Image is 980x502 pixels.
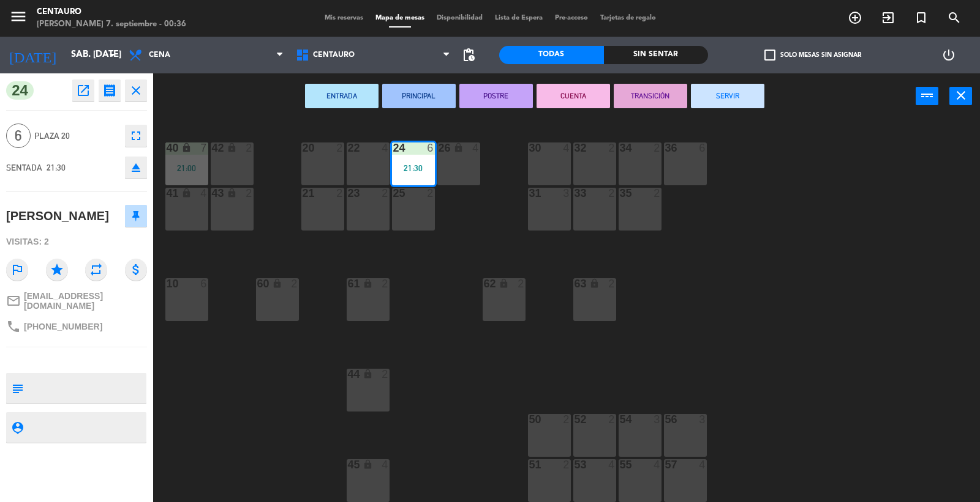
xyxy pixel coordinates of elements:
[246,188,253,199] div: 2
[37,6,186,18] div: Centauro
[34,129,119,143] span: Plaza 20
[318,15,369,21] span: Mis reservas
[212,188,213,199] div: 43
[575,414,575,425] div: 52
[181,188,192,198] i: lock
[382,459,389,470] div: 4
[954,88,968,103] i: close
[608,414,616,425] div: 2
[303,142,303,153] div: 20
[200,278,208,289] div: 6
[382,278,389,289] div: 2
[563,188,570,199] div: 3
[336,188,344,199] div: 2
[24,291,147,311] span: [EMAIL_ADDRESS][DOMAIN_NAME]
[303,188,303,199] div: 21
[916,87,938,105] button: power_input
[85,259,107,281] i: repeat
[608,142,616,153] div: 2
[181,142,192,153] i: lock
[529,414,530,425] div: 50
[947,10,962,25] i: search
[848,10,862,25] i: add_circle_outline
[200,188,208,199] div: 4
[594,15,662,21] span: Tarjetas de regalo
[691,84,764,108] button: SERVIR
[427,142,434,153] div: 6
[46,259,68,281] i: star
[563,142,570,153] div: 4
[369,15,431,21] span: Mapa de mesas
[6,206,109,226] div: [PERSON_NAME]
[129,83,143,98] i: close
[489,15,549,21] span: Lista de Espera
[125,157,147,179] button: eject
[575,188,575,199] div: 33
[6,231,147,253] div: Visitas: 2
[305,84,379,108] button: ENTRADA
[563,414,570,425] div: 2
[10,421,24,434] i: person_pin
[392,164,435,172] div: 21:30
[608,459,616,470] div: 4
[363,369,373,379] i: lock
[484,278,484,289] div: 62
[529,142,530,153] div: 30
[620,142,620,153] div: 34
[499,46,604,64] div: Todas
[348,188,349,199] div: 23
[427,188,434,199] div: 2
[6,163,42,172] span: SENTADA
[6,124,31,148] span: 6
[6,81,34,100] span: 24
[549,15,594,21] span: Pre-acceso
[764,50,775,61] span: check_box_outline_blank
[589,278,600,289] i: lock
[393,188,394,199] div: 25
[575,278,575,289] div: 63
[227,142,237,153] i: lock
[518,278,525,289] div: 2
[272,278,282,289] i: lock
[439,142,439,153] div: 26
[336,142,344,153] div: 2
[654,459,661,470] div: 4
[604,46,709,64] div: Sin sentar
[363,278,373,289] i: lock
[575,459,575,470] div: 53
[499,278,509,289] i: lock
[125,259,147,281] i: attach_money
[6,293,21,308] i: mail_outline
[575,142,575,153] div: 32
[941,48,956,62] i: power_settings_new
[537,84,610,108] button: CUENTA
[149,51,170,59] span: Cena
[363,459,373,470] i: lock
[459,84,533,108] button: POSTRE
[6,259,28,281] i: outlined_flag
[620,414,620,425] div: 54
[76,83,91,98] i: open_in_new
[620,188,620,199] div: 35
[212,142,213,153] div: 42
[382,84,456,108] button: PRINCIPAL
[348,278,349,289] div: 61
[167,142,167,153] div: 40
[102,83,117,98] i: receipt
[614,84,687,108] button: TRANSICIÓN
[99,79,121,102] button: receipt
[949,87,972,105] button: close
[227,188,237,198] i: lock
[313,51,355,59] span: Centauro
[125,125,147,147] button: fullscreen
[200,142,208,153] div: 7
[920,88,935,103] i: power_input
[608,188,616,199] div: 2
[72,79,94,102] button: open_in_new
[6,319,21,334] i: phone
[654,414,661,425] div: 3
[348,369,349,380] div: 44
